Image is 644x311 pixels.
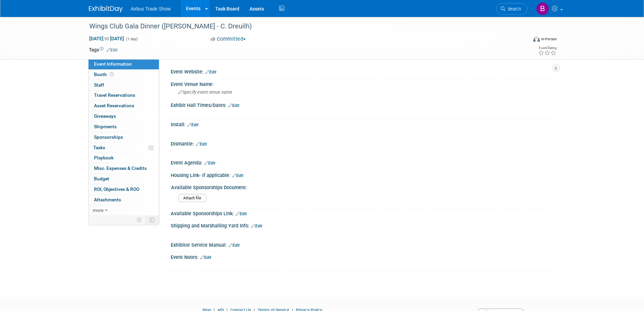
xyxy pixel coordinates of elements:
span: Budget [94,176,109,181]
div: Available Sponsorships Document: [171,182,552,191]
a: Shipments [89,122,159,132]
span: Event Information [94,61,132,67]
span: Search [505,6,521,12]
a: Booth [89,70,159,80]
a: Edit [187,123,198,127]
a: Edit [228,103,239,108]
span: Booth [94,72,115,77]
span: (1 day) [125,37,138,41]
div: Exhibitor Service Manual: [171,240,555,249]
div: Available Sponsorships Link: [171,208,555,217]
a: Asset Reservations [89,101,159,111]
span: Tasks [93,145,105,150]
a: Edit [232,173,243,178]
div: Event Website: [171,67,555,75]
a: Search [496,3,527,15]
div: Shipping and Marshalling Yard Info: [171,221,555,229]
div: In-Person [541,37,557,42]
div: Event Agenda: [171,158,555,166]
a: Attachments [89,195,159,205]
div: Event Rating [538,46,556,50]
span: Attachments [94,197,121,202]
div: Event Venue Name: [171,79,555,88]
span: Airbus Trade Show [131,6,171,12]
a: Edit [200,255,211,260]
td: Tags [89,46,118,53]
span: Specify event venue name [178,90,232,95]
span: Travel Reservations [94,92,135,98]
span: Booth not reserved yet [109,72,115,77]
a: Budget [89,174,159,184]
div: Event Format [487,35,557,45]
div: Event Notes: [171,252,555,261]
div: Housing Link- if applicable: [171,170,555,179]
a: Edit [229,243,240,248]
a: Staff [89,80,159,90]
button: Committed [208,36,248,43]
span: to [103,36,110,41]
div: Wings Club Gala Dinner ([PERSON_NAME] - C. Dreuilh) [87,20,517,32]
td: Toggle Event Tabs [145,216,159,224]
a: Travel Reservations [89,90,159,101]
td: Personalize Event Tab Strip [134,216,145,224]
a: Giveaways [89,111,159,121]
span: [DATE] [DATE] [89,36,124,42]
span: Playbook [94,155,114,160]
img: Brianna Corbett [536,2,549,15]
a: Tasks [89,143,159,153]
a: Event Information [89,59,159,69]
a: Edit [106,48,118,52]
div: Install: [171,119,555,128]
span: Staff [94,82,104,88]
span: Asset Reservations [94,103,134,108]
a: ROI, Objectives & ROO [89,184,159,195]
a: Edit [205,70,216,74]
img: ExhibitDay [89,6,123,13]
span: more [93,207,103,213]
a: Playbook [89,153,159,163]
a: more [89,205,159,216]
a: Sponsorships [89,132,159,142]
span: Misc. Expenses & Credits [94,165,147,171]
span: Shipments [94,124,117,129]
a: Edit [196,142,207,147]
span: Giveaways [94,113,116,119]
a: Misc. Expenses & Credits [89,163,159,174]
img: Format-Inperson.png [533,36,540,42]
span: ROI, Objectives & ROO [94,186,139,192]
a: Edit [204,161,215,165]
div: Exhibit Hall Times/Dates: [171,100,555,109]
a: Edit [236,212,247,216]
div: Dismantle: [171,139,555,148]
a: Edit [251,224,262,228]
span: Sponsorships [94,134,123,140]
